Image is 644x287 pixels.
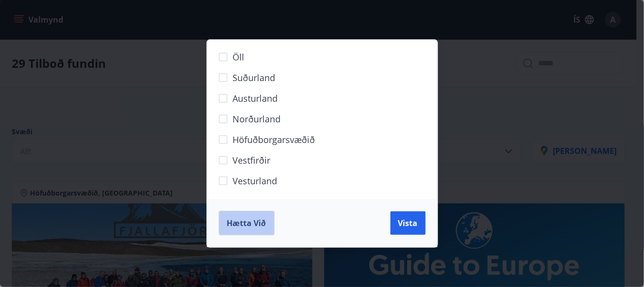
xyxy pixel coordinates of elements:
span: Norðurland [233,113,281,125]
span: Austurland [233,92,278,105]
span: Vesturland [233,174,278,187]
span: Vestfirðir [233,154,271,167]
span: Vista [398,218,418,229]
span: Öll [233,51,245,63]
span: Höfuðborgarsvæðið [233,133,315,146]
button: Hætta við [219,211,275,235]
span: Suðurland [233,71,276,84]
span: Hætta við [227,218,266,229]
button: Vista [390,211,426,235]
